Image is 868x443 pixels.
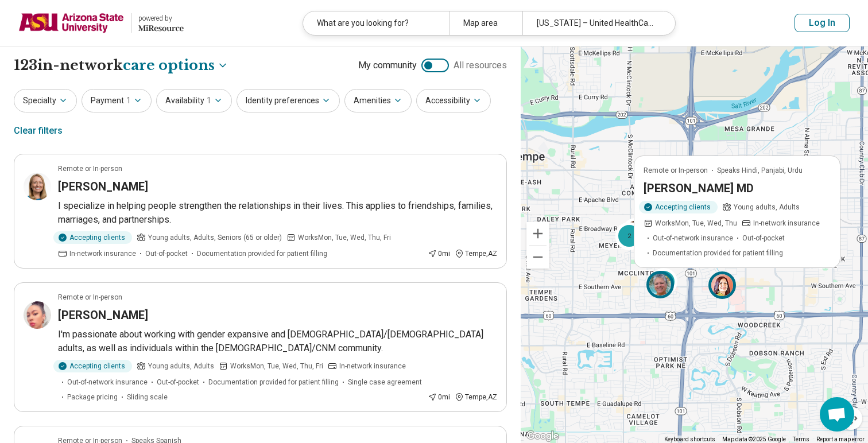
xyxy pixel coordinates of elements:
[816,436,865,442] a: Report a map error
[58,328,497,355] p: I'm passionate about working with gender expansive and [DEMOGRAPHIC_DATA]/[DEMOGRAPHIC_DATA] adul...
[123,56,228,75] button: Care options
[358,59,417,72] span: My community
[58,164,122,174] p: Remote or In-person
[526,246,549,269] button: Zoom out
[58,307,148,323] h3: [PERSON_NAME]
[733,202,799,212] span: Young adults, Adults
[526,222,549,245] button: Zoom in
[148,232,282,243] span: Young adults, Adults, Seniors (65 or older)
[157,377,199,387] span: Out-of-pocket
[18,9,124,37] img: Arizona State University
[654,218,737,228] span: Works Mon, Tue, Wed, Thu
[156,89,232,112] button: Availability1
[344,89,412,112] button: Amenities
[716,165,802,176] span: Speaks Hindi, Panjabi, Urdu
[348,377,422,387] span: Single case agreement
[207,95,211,107] span: 1
[793,436,809,442] a: Terms (opens in new tab)
[14,89,77,112] button: Specialty
[652,233,733,243] span: Out-of-network insurance
[428,248,450,259] div: 0 mi
[127,392,168,402] span: Sliding scale
[148,361,214,371] span: Young adults, Adults
[643,180,753,196] h3: [PERSON_NAME] MD
[416,89,491,112] button: Accessibility
[522,11,668,35] div: [US_STATE] – United HealthCare Student Resources
[237,89,340,112] button: Identity preferences
[14,56,228,75] h1: 123 in-network
[208,377,339,387] span: Documentation provided for patient filling
[455,248,497,259] div: Tempe , AZ
[58,292,122,302] p: Remote or In-person
[69,248,136,259] span: In-network insurance
[145,248,188,259] span: Out-of-pocket
[428,392,450,402] div: 0 mi
[197,248,327,259] span: Documentation provided for patient filling
[753,218,819,228] span: In-network insurance
[123,56,215,75] span: care options
[53,231,132,244] div: Accepting clients
[67,377,148,387] span: Out-of-network insurance
[643,165,707,176] p: Remote or In-person
[455,392,497,402] div: Tempe , AZ
[795,14,850,32] button: Log In
[742,233,784,243] span: Out-of-pocket
[303,11,449,35] div: What are you looking for?
[638,201,717,213] div: Accepting clients
[67,392,118,402] span: Package pricing
[18,9,184,37] a: Arizona State Universitypowered by
[449,11,522,35] div: Map area
[722,436,786,442] span: Map data ©2025 Google
[126,95,131,107] span: 1
[615,222,642,250] div: 2
[650,268,677,296] div: 2
[58,199,497,227] p: I specialize in helping people strengthen the relationships in their lives. This applies to frien...
[454,59,507,72] span: All resources
[53,360,132,372] div: Accepting clients
[230,361,323,371] span: Works Mon, Tue, Wed, Thu, Fri
[138,13,184,24] div: powered by
[58,178,148,195] h3: [PERSON_NAME]
[652,248,782,258] span: Documentation provided for patient filling
[298,232,391,243] span: Works Mon, Tue, Wed, Thu, Fri
[82,89,152,112] button: Payment1
[339,361,406,371] span: In-network insurance
[820,397,854,432] div: Open chat
[14,117,63,145] div: Clear filters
